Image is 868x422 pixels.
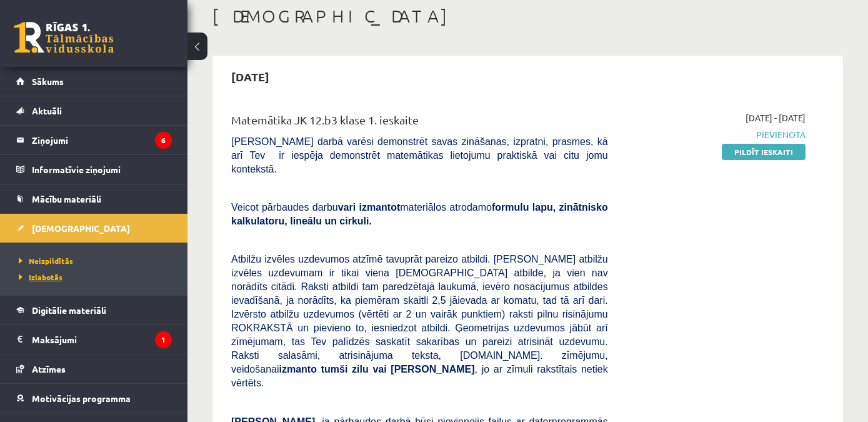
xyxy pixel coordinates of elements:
a: Ziņojumi6 [16,126,172,154]
span: Atzīmes [32,363,66,374]
b: formulu lapu, zinātnisko kalkulatoru, lineālu un cirkuli. [231,202,608,226]
a: Motivācijas programma [16,384,172,413]
legend: Informatīvie ziņojumi [32,155,172,184]
div: Matemātika JK 12.b3 klase 1. ieskaite [231,111,608,134]
a: Aktuāli [16,96,172,125]
i: 6 [155,132,172,149]
a: Informatīvie ziņojumi [16,155,172,184]
span: Digitālie materiāli [32,304,106,316]
a: [DEMOGRAPHIC_DATA] [16,214,172,243]
a: Izlabotās [19,271,175,283]
span: Izlabotās [19,272,62,282]
a: Neizpildītās [19,255,175,266]
span: Atbilžu izvēles uzdevumos atzīmē tavuprāt pareizo atbildi. [PERSON_NAME] atbilžu izvēles uzdevuma... [231,254,608,388]
span: Motivācijas programma [32,393,131,404]
span: Pievienota [627,128,806,141]
a: Atzīmes [16,354,172,383]
h1: [DEMOGRAPHIC_DATA] [212,6,843,27]
legend: Maksājumi [32,325,172,354]
b: tumši zilu vai [PERSON_NAME] [321,364,475,374]
a: Digitālie materiāli [16,296,172,324]
span: [PERSON_NAME] darbā varēsi demonstrēt savas zināšanas, izpratni, prasmes, kā arī Tev ir iespēja d... [231,136,608,174]
span: Neizpildītās [19,256,73,266]
span: Aktuāli [32,105,62,116]
a: Rīgas 1. Tālmācības vidusskola [14,22,114,53]
b: izmanto [279,364,317,374]
span: [DEMOGRAPHIC_DATA] [32,223,130,234]
span: Mācību materiāli [32,193,101,204]
span: Sākums [32,76,64,87]
b: vari izmantot [338,202,401,213]
a: Maksājumi1 [16,325,172,354]
a: Mācību materiāli [16,184,172,213]
i: 1 [155,331,172,348]
legend: Ziņojumi [32,126,172,154]
a: Pildīt ieskaiti [722,144,806,160]
h2: [DATE] [219,62,282,91]
span: [DATE] - [DATE] [746,111,806,124]
a: Sākums [16,67,172,96]
span: Veicot pārbaudes darbu materiālos atrodamo [231,202,608,226]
